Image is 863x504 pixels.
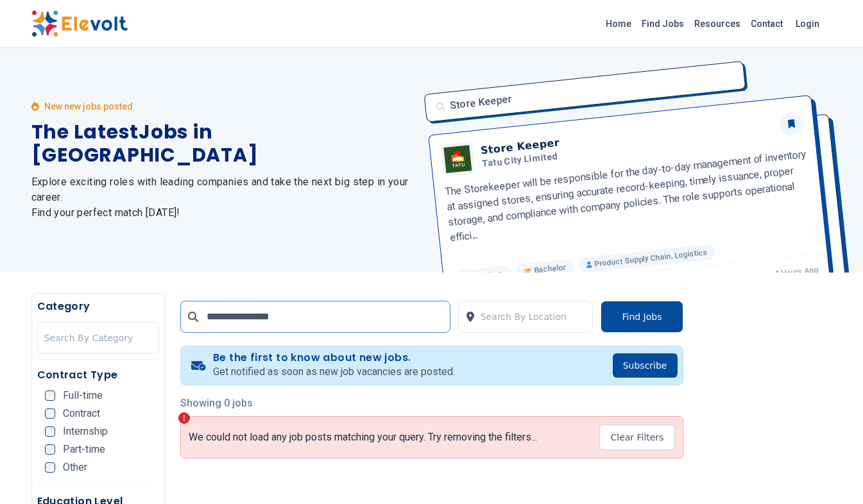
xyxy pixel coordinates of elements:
span: Part-time [63,444,105,455]
a: Login [788,11,827,37]
span: Internship [63,426,108,437]
span: Other [63,462,87,473]
span: Contract [63,408,100,419]
input: Full-time [45,391,55,401]
img: Elevolt [31,10,128,37]
button: Subscribe [613,353,678,378]
input: Internship [45,426,55,437]
iframe: Chat Widget [799,442,863,504]
span: Full-time [63,391,103,401]
input: Part-time [45,444,55,455]
button: Clear Filters [599,424,674,450]
a: Contact [746,13,788,34]
p: Get notified as soon as new job vacancies are posted. [213,364,455,380]
a: Resources [689,13,746,34]
p: New new jobs posted [44,100,133,113]
h5: Contract Type [37,367,159,383]
h5: Category [37,299,159,314]
h4: Be the first to know about new jobs. [213,351,455,364]
input: Other [45,462,55,473]
p: We could not load any job posts matching your query. Try removing the filters... [189,431,537,444]
h2: Explore exciting roles with leading companies and take the next big step in your career. Find you... [31,174,416,221]
h1: The Latest Jobs in [GEOGRAPHIC_DATA] [31,121,416,167]
button: Find Jobs [601,301,683,333]
p: Showing 0 jobs [180,396,683,411]
input: Contract [45,408,55,419]
a: Find Jobs [637,13,689,34]
a: Home [601,13,637,34]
